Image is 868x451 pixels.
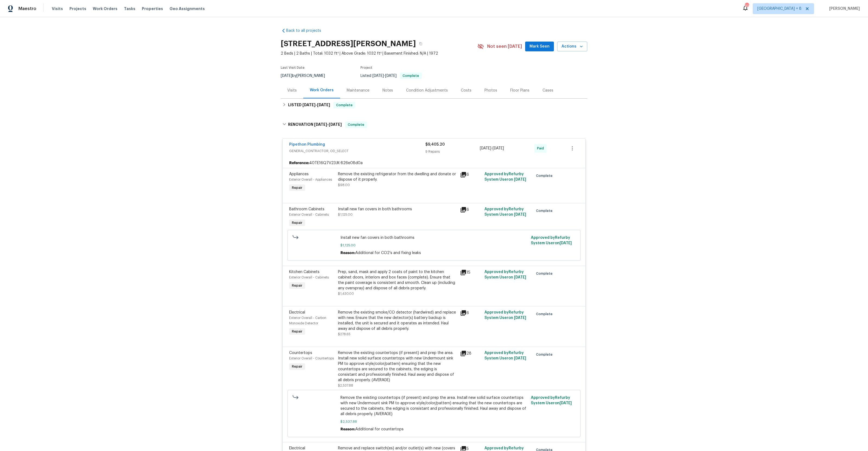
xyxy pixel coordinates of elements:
span: Repair [290,283,305,288]
span: [DATE] [514,356,526,360]
span: Tasks [124,7,135,11]
button: Mark Seen [525,42,554,52]
span: Approved by Refurby System User on [484,311,526,320]
span: [DATE] [385,74,397,78]
div: Install new fan covers in both bathrooms [338,206,457,212]
span: [PERSON_NAME] [827,6,860,11]
span: Bathroom Cabinets [289,207,324,211]
span: [DATE] [372,74,384,78]
div: 28 [460,350,481,357]
div: Remove the existing smoke/CO detector (hardwired) and replace with new. Ensure that the new detec... [338,310,457,331]
span: [DATE] [514,316,526,320]
span: Kitchen Cabinets [289,270,320,274]
div: Costs [461,88,471,93]
span: [DATE] [480,146,491,150]
span: Install new fan covers in both bathrooms [340,235,528,240]
span: [DATE] [281,74,292,78]
span: Geo Assignments [170,6,205,11]
a: Pipethon Plumbing [289,143,325,146]
span: [DATE] [514,178,526,181]
span: Approved by Refurby System User on [531,396,572,405]
span: Appliances [289,172,309,176]
span: Paid [537,146,546,151]
div: Condition Adjustments [406,88,448,93]
h6: RENOVATION [288,121,342,128]
span: - [480,146,504,151]
span: $1,125.00 [340,243,528,248]
span: Repair [290,185,305,190]
div: by [PERSON_NAME] [281,73,331,79]
span: [DATE] [329,123,342,126]
span: Not seen [DATE] [487,44,522,49]
span: Listed [360,74,422,78]
span: Complete [536,352,555,357]
span: Project [360,66,372,69]
span: Mark Seen [529,43,550,50]
span: $1,430.00 [338,292,354,295]
span: - [372,74,397,78]
div: 6 [460,206,481,213]
span: Approved by Refurby System User on [484,172,526,181]
span: Exterior Overall - Carbon Monoxide Detector [289,316,326,325]
div: 40TE16Q7V23JK-826e08d0a [283,158,585,168]
span: [DATE] [317,103,330,107]
div: Visits [287,88,297,93]
span: Electrical [289,311,305,314]
div: 9 Repairs [425,149,480,154]
span: [DATE] [560,241,572,245]
div: Work Orders [310,87,334,93]
div: 309 [745,3,749,9]
span: Repair [290,364,305,369]
span: [DATE] [514,213,526,217]
span: Complete [536,271,555,276]
span: Complete [536,208,555,214]
span: 2 Beds | 2 Baths | Total: 1032 ft² | Above Grade: 1032 ft² | Basement Finished: N/A | 1972 [281,51,477,56]
span: Reason: [340,427,355,431]
div: Cases [542,88,553,93]
span: Approved by Refurby System User on [484,207,526,217]
span: Last Visit Date [281,66,305,69]
span: $1,125.00 [338,213,353,216]
span: [DATE] [493,146,504,150]
div: Floor Plans [510,88,529,93]
h2: [STREET_ADDRESS][PERSON_NAME] [281,41,416,46]
span: Complete [536,311,555,317]
span: - [302,103,330,107]
div: Remove the existing refrigerator from the dwelling and donate or dispose of it properly. [338,171,457,182]
span: Exterior Overall - Countertops [289,357,334,360]
span: Countertops [289,351,312,355]
div: RENOVATION [DATE]-[DATE]Complete [281,116,587,133]
div: Prep, sand, mask and apply 2 coats of paint to the kitchen cabinet doors, interiors and box faces... [338,269,457,291]
div: Notes [382,88,393,93]
span: Approved by Refurby System User on [484,351,526,360]
span: Exterior Overall - Cabinets [289,213,329,216]
span: Maestro [18,6,36,11]
span: [GEOGRAPHIC_DATA] + 8 [757,6,802,11]
span: Projects [69,6,86,11]
div: LISTED [DATE]-[DATE]Complete [281,99,587,112]
span: Visits [52,6,63,11]
div: Maintenance [347,88,369,93]
div: 6 [460,310,481,316]
span: Electrical [289,446,305,450]
span: GENERAL_CONTRACTOR, OD_SELECT [289,148,425,154]
span: Complete [536,173,555,178]
button: Copy Address [416,39,426,49]
div: Remove the existing countertops (if present) and prep the area. Install new solid surface counter... [338,350,457,383]
span: Repair [290,220,305,225]
span: Additional for countertops [355,427,404,431]
span: Complete [400,74,421,77]
span: Remove the existing countertops (if present) and prep the area. Install new solid surface counter... [340,395,528,417]
span: Exterior Overall - Appliances [289,178,332,181]
span: Work Orders [93,6,117,11]
span: [DATE] [302,103,315,107]
a: Back to all projects [281,28,333,33]
span: Repair [290,329,305,334]
span: - [314,123,342,126]
span: Complete [346,122,366,127]
div: 15 [460,269,481,276]
span: $9,405.20 [425,143,445,146]
div: Photos [484,88,497,93]
b: Reference: [289,160,309,166]
span: [DATE] [514,275,526,279]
